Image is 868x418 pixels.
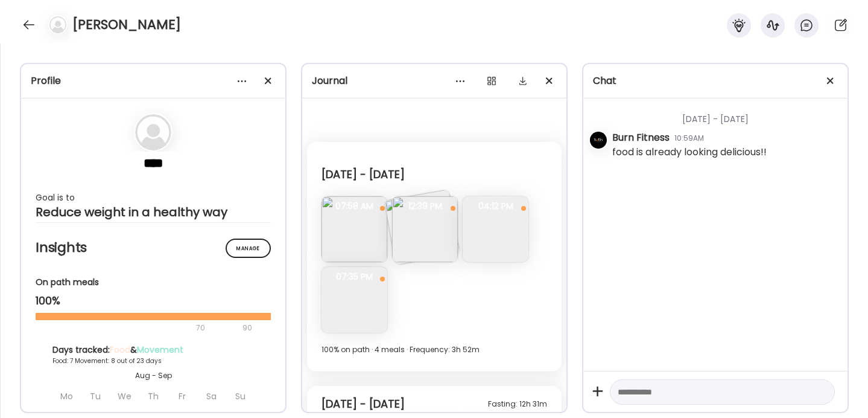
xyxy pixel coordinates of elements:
div: Burn Fitness [612,130,670,145]
div: Mo [53,386,80,407]
div: 90 [241,321,253,335]
span: 07:35 PM [322,271,387,282]
img: bg-avatar-default.svg [135,114,171,150]
span: 12:39 PM [392,201,458,211]
img: bg-avatar-default.svg [49,16,66,33]
div: Journal [312,74,557,88]
span: 04:12 PM [463,201,528,211]
span: 07:58 AM [322,201,387,211]
div: 100% [36,294,271,308]
div: Goal is to [36,190,271,205]
div: Fr [169,386,195,407]
div: Sa [198,386,224,407]
div: Reduce weight in a healthy way [36,205,271,219]
div: Fasting: 12h 31m [488,397,547,411]
h4: [PERSON_NAME] [72,15,181,34]
div: Chat [593,74,838,88]
img: images%2FvqImtUicj1WyoPZ5pESFD9lzvFv1%2FhtdQnFqcmaKoCS8PtqHR%2FeNZbqkdcruhkwNIgIy1a_240 [322,196,387,262]
div: food is already looking delicious!! [612,145,767,159]
div: 10:59AM [674,133,704,144]
img: images%2FvqImtUicj1WyoPZ5pESFD9lzvFv1%2F7A03czgbQmDv1kmZPpGm%2FoHuCDGzJEpTJ0doQ7E7n_240 [392,196,458,262]
div: Tu [82,386,109,407]
div: Aug - Sep [52,370,254,381]
div: [DATE] - [DATE] [322,397,405,411]
span: Food [110,344,130,356]
div: We [111,386,138,407]
div: Days tracked: & [52,344,254,356]
div: 70 [36,321,239,335]
h2: Insights [36,239,271,257]
div: Th [140,386,166,407]
div: Food: 7 Movement: 8 out of 23 days [52,356,254,365]
div: [DATE] - [DATE] [612,98,838,130]
div: 100% on path · 4 meals · Frequency: 3h 52m [322,342,547,357]
div: On path meals [36,276,271,289]
div: Su [227,386,253,407]
img: avatars%2FuWRaMOtOdEeWKct91Q6UiV8EwsP2 [590,132,607,149]
div: Manage [226,239,271,258]
div: [DATE] - [DATE] [322,167,405,182]
div: Profile [31,74,276,88]
span: Movement [137,344,183,356]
